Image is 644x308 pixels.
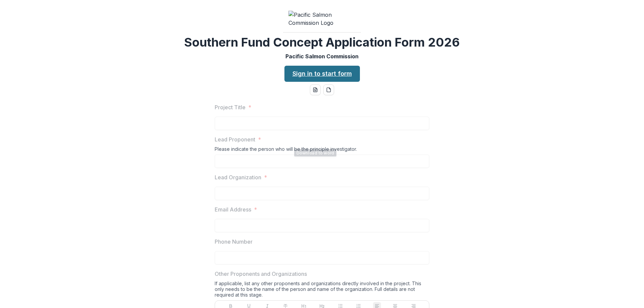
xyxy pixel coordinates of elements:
[215,281,429,300] div: If applicable, list any other proponents and organizations directly involved in the project. This...
[323,84,334,95] button: pdf-download
[215,173,261,181] p: Lead Organization
[284,66,360,82] a: Sign in to start form
[215,146,429,155] div: Please indicate the person who will be the principle investigator.
[184,35,460,50] h2: Southern Fund Concept Application Form 2026
[215,103,246,111] p: Project Title
[288,11,356,27] img: Pacific Salmon Commission Logo
[310,84,321,95] button: word-download
[215,270,307,278] p: Other Proponents and Organizations
[215,205,251,213] p: Email Address
[215,135,255,143] p: Lead Proponent
[285,52,359,60] p: Pacific Salmon Commission
[215,238,253,246] p: Phone Number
